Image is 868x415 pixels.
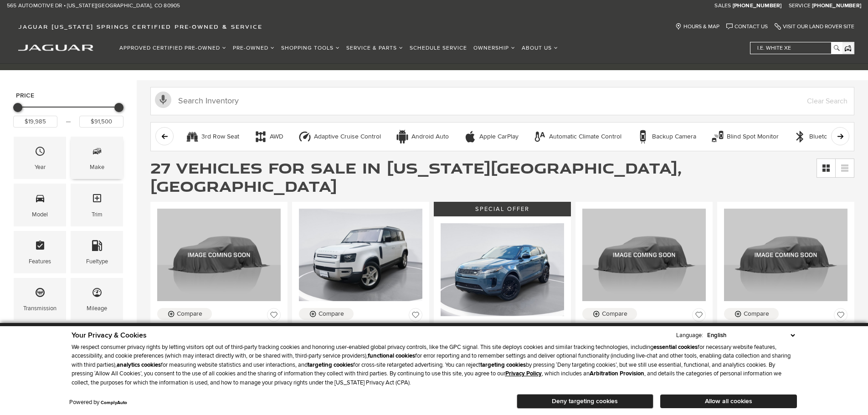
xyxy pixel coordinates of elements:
[463,130,477,143] div: Apple CarPlay
[155,127,174,145] button: scroll left
[314,133,381,141] div: Adaptive Cruise Control
[13,100,123,128] div: Price
[368,352,415,359] strong: functional cookies
[809,133,837,141] div: Bluetooth
[185,130,199,143] div: 3rd Row Seat
[692,308,706,325] button: Save Vehicle
[270,133,283,141] div: AWD
[714,2,731,9] span: Sales
[750,42,842,54] input: i.e. White XE
[230,40,278,56] a: Pre-Owned
[13,103,22,112] div: Minimum Price
[92,210,103,220] div: Trim
[101,400,127,405] a: ComplyAuto
[14,278,66,320] div: TransmissionTransmission
[72,343,797,388] p: We respect consumer privacy rights by letting visitors opt out of third-party tracking cookies an...
[18,23,262,30] span: Jaguar [US_STATE] Springs Certified Pre-Owned & Service
[87,303,107,313] div: Mileage
[517,394,653,409] button: Deny targeting cookies
[29,256,51,266] div: Features
[788,127,842,146] button: BluetoothBluetooth
[458,127,524,146] button: Apple CarPlayApple CarPlay
[79,116,123,128] input: Maximum
[249,127,288,146] button: AWDAWD
[90,162,104,172] div: Make
[652,133,696,141] div: Backup Camera
[733,2,782,10] a: [PHONE_NUMBER]
[793,130,807,143] div: Bluetooth
[201,133,239,141] div: 3rd Row Seat
[409,308,422,325] button: Save Vehicle
[505,370,542,377] a: Privacy Policy
[157,209,281,301] img: 2018 Land Rover Discovery HSE Luxury
[582,308,637,320] button: Compare Vehicle
[71,278,123,320] div: MileageMileage
[775,23,854,30] a: Visit Our Land Rover Site
[631,127,701,146] button: Backup CameraBackup Camera
[298,130,312,143] div: Adaptive Cruise Control
[727,133,779,141] div: Blind Spot Monitor
[35,162,46,172] div: Year
[660,395,797,408] button: Allow all cookies
[706,127,784,146] button: Blind Spot MonitorBlind Spot Monitor
[92,285,103,303] span: Mileage
[69,400,127,405] div: Powered by
[14,231,66,273] div: FeaturesFeatures
[267,308,281,325] button: Save Vehicle
[549,133,621,141] div: Automatic Climate Control
[92,238,103,256] span: Fueltype
[32,210,48,220] div: Model
[479,133,519,141] div: Apple CarPlay
[318,310,344,318] div: Compare
[13,116,57,128] input: Minimum
[390,127,454,146] button: Android AutoAndroid Auto
[14,184,66,226] div: ModelModel
[35,190,46,209] span: Model
[293,127,386,146] button: Adaptive Cruise ControlAdaptive Cruise Control
[675,23,719,30] a: Hours & Map
[653,343,698,351] strong: essential cookies
[14,23,267,30] a: Jaguar [US_STATE] Springs Certified Pre-Owned & Service
[150,87,854,115] input: Search Inventory
[676,333,703,338] div: Language:
[724,308,779,320] button: Compare Vehicle
[406,40,470,56] a: Schedule Service
[150,157,682,196] span: 27 Vehicles for Sale in [US_STATE][GEOGRAPHIC_DATA], [GEOGRAPHIC_DATA]
[519,40,561,56] a: About Us
[299,209,422,301] img: 2020 Land Rover Defender 110 SE
[7,2,180,10] a: 565 Automotive Dr • [US_STATE][GEOGRAPHIC_DATA], CO 80905
[18,43,93,51] a: jaguar
[35,143,46,162] span: Year
[116,40,230,56] a: Approved Certified Pre-Owned
[834,308,847,325] button: Save Vehicle
[71,231,123,273] div: FueltypeFueltype
[177,310,202,318] div: Compare
[299,308,354,320] button: Compare Vehicle
[470,40,519,56] a: Ownership
[92,143,103,162] span: Make
[705,331,797,340] select: Language Select
[35,285,46,303] span: Transmission
[441,223,564,316] img: 2025 Land Rover Range Rover Evoque S
[726,23,768,30] a: Contact Us
[582,209,706,301] img: 2025 Land Rover Defender 110 S
[16,92,121,100] h5: Price
[411,133,449,141] div: Android Auto
[480,361,526,369] strong: targeting cookies
[254,130,267,143] div: AWD
[116,40,561,56] nav: Main Navigation
[35,238,46,256] span: Features
[724,209,847,301] img: 2025 Land Rover Defender 110 S
[744,310,769,318] div: Compare
[18,45,93,51] img: Jaguar
[14,137,66,179] div: YearYear
[114,103,123,112] div: Maximum Price
[71,184,123,226] div: TrimTrim
[155,92,171,108] svg: Click to toggle on voice search
[711,130,724,143] div: Blind Spot Monitor
[278,40,343,56] a: Shopping Tools
[180,127,244,146] button: 3rd Row Seat3rd Row Seat
[812,2,861,10] a: [PHONE_NUMBER]
[533,130,547,143] div: Automatic Climate Control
